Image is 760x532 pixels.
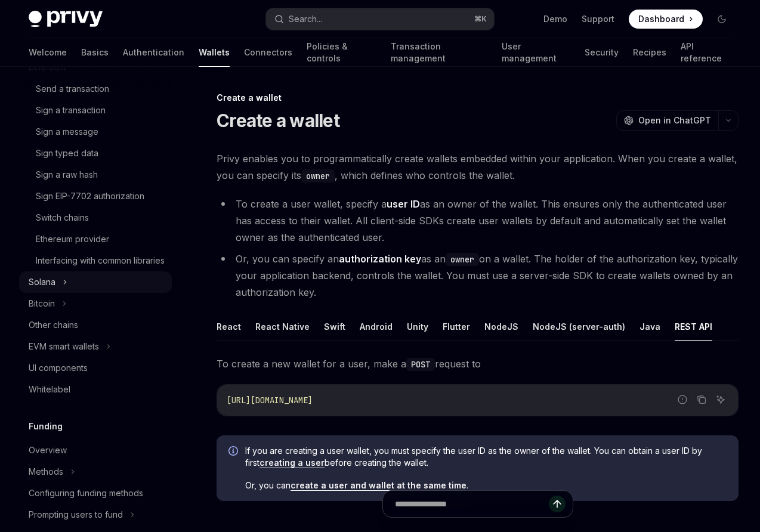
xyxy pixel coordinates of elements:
span: If you are creating a user wallet, you must specify the user ID as the owner of the wallet. You c... [245,445,727,469]
a: Sign EIP-7702 authorization [19,185,172,207]
div: Sign a raw hash [36,168,98,182]
div: EVM smart wallets [29,339,99,354]
button: Copy the contents from the code block [694,392,709,407]
a: UI components [19,357,172,379]
div: Other chains [29,318,78,332]
strong: user ID [387,198,420,210]
div: Configuring funding methods [29,486,143,500]
button: React Native [255,313,310,341]
div: Methods [29,465,63,479]
div: Bitcoin [29,296,55,311]
h1: Create a wallet [217,110,339,131]
a: API reference [681,38,731,67]
a: Sign a raw hash [19,164,172,185]
button: Open in ChatGPT [616,110,718,131]
span: ⌘ K [474,14,487,24]
a: Recipes [633,38,666,67]
a: Switch chains [19,207,172,228]
span: [URL][DOMAIN_NAME] [227,395,313,406]
button: Flutter [443,313,470,341]
li: Or, you can specify an as an on a wallet. The holder of the authorization key, typically your app... [217,250,739,301]
button: Toggle dark mode [712,10,731,29]
svg: Info [228,446,240,458]
a: Configuring funding methods [19,482,172,504]
span: Privy enables you to programmatically create wallets embedded within your application. When you c... [217,150,739,184]
a: Security [585,38,619,67]
button: Java [639,313,660,341]
button: Unity [407,313,428,341]
div: Sign a message [36,125,98,139]
img: dark logo [29,11,103,27]
div: Search... [289,12,322,26]
div: Interfacing with common libraries [36,253,165,268]
button: Search...⌘K [266,8,494,30]
span: Dashboard [638,13,684,25]
div: Sign typed data [36,146,98,160]
a: create a user and wallet at the same time [291,480,466,491]
div: Sign EIP-7702 authorization [36,189,144,203]
a: Dashboard [629,10,703,29]
a: creating a user [259,457,325,468]
span: Or, you can . [245,480,727,491]
a: Sign a transaction [19,100,172,121]
a: Welcome [29,38,67,67]
span: Open in ChatGPT [638,115,711,126]
button: Swift [324,313,345,341]
div: Whitelabel [29,382,70,397]
a: Wallets [199,38,230,67]
div: Ethereum provider [36,232,109,246]
strong: authorization key [339,253,421,265]
a: Other chains [19,314,172,336]
a: Send a transaction [19,78,172,100]
a: Connectors [244,38,292,67]
div: Send a transaction [36,82,109,96]
li: To create a user wallet, specify a as an owner of the wallet. This ensures only the authenticated... [217,196,739,246]
div: Sign a transaction [36,103,106,117]
div: Create a wallet [217,92,739,104]
button: React [217,313,241,341]
button: Ask AI [713,392,728,407]
h5: Funding [29,419,63,434]
button: REST API [675,313,712,341]
div: UI components [29,361,88,375]
div: Prompting users to fund [29,508,123,522]
button: NodeJS (server-auth) [533,313,625,341]
button: NodeJS [484,313,518,341]
a: Basics [81,38,109,67]
a: Overview [19,440,172,461]
a: Sign typed data [19,143,172,164]
button: Android [360,313,393,341]
div: Overview [29,443,67,457]
div: Solana [29,275,55,289]
a: Whitelabel [19,379,172,400]
span: To create a new wallet for a user, make a request to [217,355,739,372]
a: Sign a message [19,121,172,143]
a: User management [502,38,570,67]
a: Policies & controls [307,38,376,67]
code: POST [406,358,435,371]
code: owner [301,169,335,183]
a: Support [582,13,614,25]
a: Ethereum provider [19,228,172,250]
a: Interfacing with common libraries [19,250,172,271]
a: Authentication [123,38,184,67]
button: Send message [549,496,566,512]
a: Demo [543,13,567,25]
a: Transaction management [391,38,487,67]
code: owner [446,253,479,266]
button: Report incorrect code [675,392,690,407]
div: Switch chains [36,211,89,225]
